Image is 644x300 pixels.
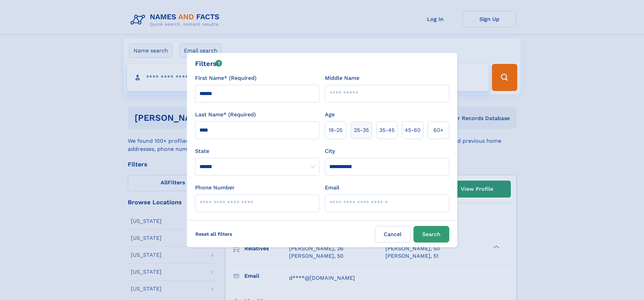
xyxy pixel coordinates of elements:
[433,126,444,134] span: 60+
[325,111,335,119] label: Age
[195,74,257,82] label: First Name* (Required)
[379,126,395,134] span: 35‑45
[325,74,359,82] label: Middle Name
[191,226,237,242] label: Reset all filters
[195,111,256,119] label: Last Name* (Required)
[329,126,342,134] span: 18‑25
[325,184,339,192] label: Email
[354,126,369,134] span: 25‑35
[195,184,235,192] label: Phone Number
[325,147,335,155] label: City
[375,226,411,243] label: Cancel
[195,59,222,69] div: Filters
[413,226,449,243] button: Search
[405,126,421,134] span: 45‑60
[195,147,319,155] label: State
